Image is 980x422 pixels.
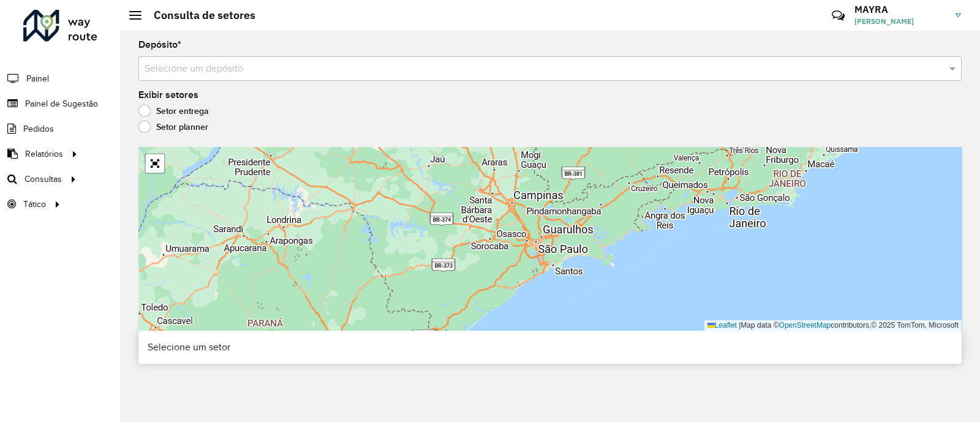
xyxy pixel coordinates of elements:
a: Contato Rápido [825,2,851,29]
span: Painel [26,72,49,85]
span: Tático [23,198,46,211]
span: Pedidos [23,122,54,135]
a: Leaflet [707,321,737,330]
a: Abrir mapa em tela cheia [146,154,164,173]
label: Exibir setores [138,88,198,102]
h3: MAYRA [854,4,946,15]
label: Setor planner [138,121,208,133]
span: | [739,321,741,330]
span: [PERSON_NAME] [854,16,946,27]
span: Consultas [24,173,62,186]
div: Map data © contributors,© 2025 TomTom, Microsoft [704,320,962,331]
a: OpenStreetMap [779,321,831,330]
label: Setor entrega [138,105,209,117]
div: Selecione um setor [138,331,962,364]
label: Depósito [138,37,181,52]
span: Painel de Sugestão [25,97,98,110]
span: Relatórios [25,148,63,160]
h2: Consulta de setores [141,9,255,22]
